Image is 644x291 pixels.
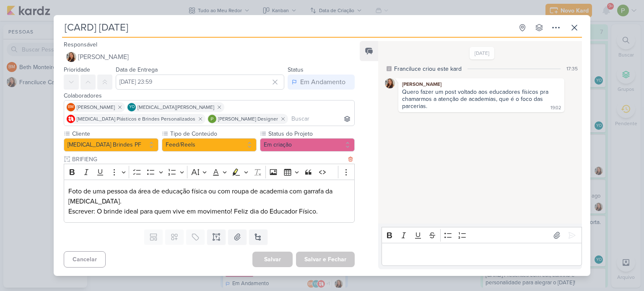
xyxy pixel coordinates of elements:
div: Editor toolbar [382,227,582,243]
p: YO [129,105,135,109]
div: Yasmin Oliveira [127,103,136,111]
button: Em criação [260,138,355,152]
div: Em Andamento [300,77,345,87]
button: Cancelar [64,251,106,268]
button: Em Andamento [288,75,355,90]
img: Paloma Paixão Designer [208,115,216,123]
button: [MEDICAL_DATA] Brindes PF [64,138,158,152]
div: Beth Monteiro [67,103,75,111]
div: Franciluce criou este kard [394,64,462,73]
label: Status do Projeto [267,129,355,138]
div: Colaboradores [64,91,355,100]
div: [PERSON_NAME] [400,80,563,88]
label: Cliente [71,129,158,138]
img: Allegra Plásticos e Brindes Personalizados [67,115,75,123]
span: [PERSON_NAME] [77,103,115,111]
div: Editor editing area: main [382,243,582,266]
button: [PERSON_NAME] [64,49,355,64]
label: Responsável [64,41,97,48]
label: Prioridade [64,66,90,73]
div: Editor editing area: main [64,180,355,223]
p: Escrever: O brinde ideal para quem vive em movimento! Feliz dia do Educador Físico. [68,206,350,216]
div: 17:35 [566,65,578,72]
label: Status [288,66,304,73]
input: Texto sem título [70,155,346,164]
input: Buscar [290,114,353,124]
button: Feed/Reels [162,138,257,152]
p: Foto de uma pessoa da área de educação física ou com roupa de academia com garrafa da [MEDICAL_DA... [68,186,350,206]
input: Kard Sem Título [62,20,513,35]
div: Editor toolbar [64,164,355,180]
img: Franciluce Carvalho [385,78,395,88]
input: Select a date [116,75,284,90]
label: Data de Entrega [116,66,158,73]
div: 19:02 [551,105,561,111]
span: [MEDICAL_DATA] Plásticos e Brindes Personalizados [77,115,195,123]
div: Quero fazer um post voltado aos educadores físicos pra chamarmos a atenção de academias, que é o ... [402,88,550,110]
label: Tipo de Conteúdo [169,129,257,138]
p: BM [68,105,74,109]
span: [PERSON_NAME] Designer [218,115,278,123]
img: Franciluce Carvalho [66,52,76,62]
span: [MEDICAL_DATA][PERSON_NAME] [138,103,214,111]
span: [PERSON_NAME] [78,52,129,62]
